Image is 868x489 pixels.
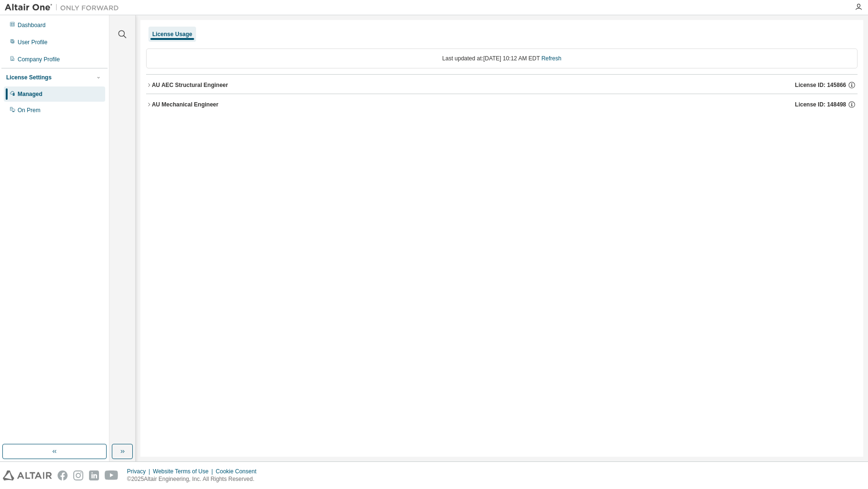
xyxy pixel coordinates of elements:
[146,75,858,96] button: AU AEC Structural EngineerLicense ID: 145866
[542,55,562,62] a: Refresh
[153,468,216,475] div: Website Terms of Use
[18,56,60,63] div: Company Profile
[105,470,118,480] img: youtube.svg
[216,468,262,475] div: Cookie Consent
[127,475,262,483] p: © 2025 Altair Engineering, Inc. All Rights Reserved.
[146,48,858,68] div: Last updated at: [DATE] 10:12 AM EDT
[3,470,52,480] img: altair_logo.svg
[152,101,218,108] div: AU Mechanical Engineer
[795,101,846,108] span: License ID: 148498
[18,21,46,29] div: Dashboard
[18,38,48,46] div: User Profile
[127,468,153,475] div: Privacy
[73,470,83,480] img: instagram.svg
[152,30,192,38] div: License Usage
[152,81,228,89] div: AU AEC Structural Engineer
[6,74,51,81] div: License Settings
[795,81,846,89] span: License ID: 145866
[89,470,99,480] img: linkedin.svg
[18,90,42,98] div: Managed
[146,94,858,115] button: AU Mechanical EngineerLicense ID: 148498
[18,106,40,114] div: On Prem
[5,3,124,12] img: Altair One
[58,470,68,480] img: facebook.svg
